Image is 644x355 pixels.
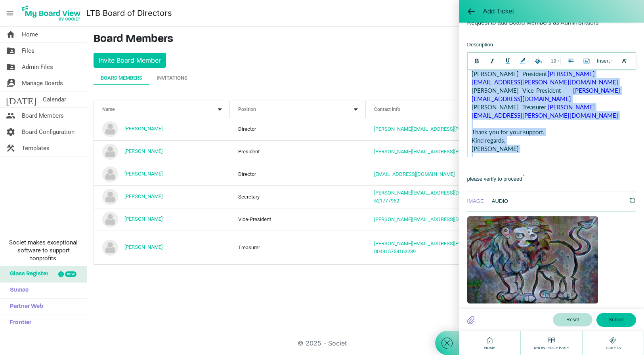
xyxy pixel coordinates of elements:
[4,67,164,75] div: Kind regards,
[6,299,43,315] span: Partner Web
[22,59,53,75] span: Admin Files
[566,56,576,66] span: Align
[94,53,166,68] button: Invite Board Member
[4,75,164,83] div: [PERSON_NAME]
[472,56,482,66] span: Bold (Ctrl+B)
[230,163,366,185] td: Director column header Position
[124,244,162,250] a: [PERSON_NAME]
[124,148,162,154] a: [PERSON_NAME]
[6,43,15,59] span: folder_shared
[4,239,83,262] span: Societ makes exceptional software to support nonprofits.
[603,345,623,351] span: Tickets
[366,118,556,140] td: cedric.groscolas@gmail.com is template cell column header Contact Info
[102,166,118,182] img: no-profile-picture.svg
[4,33,164,50] div: [PERSON_NAME] Treasurer
[467,216,598,303] img: captcha Image
[94,163,230,185] td: Juliana Polastri is template cell column header Name
[6,140,15,156] span: construction
[374,198,399,204] a: 621777952
[43,92,66,107] span: Calendar
[533,56,544,66] span: Background color
[366,140,556,163] td: dietmar.gehring@pt.lu is template cell column header Contact Info
[6,59,15,75] span: folder_shared
[467,175,522,183] span: Please verify to proceed
[518,56,528,66] span: Font color
[124,216,162,222] a: [PERSON_NAME]
[22,108,64,124] span: Board Members
[19,3,83,23] img: My Board View Logo
[374,248,416,254] a: 004915758163289
[6,124,15,140] span: settings
[483,8,514,15] span: Add Ticket
[124,126,162,132] a: [PERSON_NAME]
[596,313,636,326] button: Submit
[102,107,115,112] span: Name
[4,17,164,33] div: [PERSON_NAME] Vice-President
[94,185,230,208] td: Loyde Mitchell is template cell column header Name
[19,3,86,23] a: My Board View Logo
[94,33,638,46] h3: Board Members
[503,56,513,66] span: Underline (Ctrl+U)
[22,140,50,156] span: Templates
[629,197,636,204] span: Retry
[492,197,508,205] div: AUDIO
[157,74,187,82] div: Invitations
[374,240,531,246] a: [PERSON_NAME][EMAIL_ADDRESS][PERSON_NAME][DOMAIN_NAME]
[102,144,118,160] img: no-profile-picture.svg
[124,193,162,199] a: [PERSON_NAME]
[6,92,36,107] span: [DATE]
[102,212,118,227] img: no-profile-picture.svg
[230,185,366,208] td: Secretary column header Position
[65,271,76,277] div: new
[467,308,636,317] div: Select the option that closely resembles the image
[6,315,31,331] span: Frontier
[374,171,455,177] a: [EMAIL_ADDRESS][DOMAIN_NAME]
[86,5,172,21] a: LTB Board of Directors
[94,118,230,140] td: Cedric GROSCOLAS is template cell column header Name
[603,335,623,351] div: Tickets
[6,282,29,298] span: Sumac
[22,124,75,140] span: Board Configuration
[230,140,366,163] td: President column header Position
[6,75,15,91] span: switch_account
[374,149,531,155] a: [PERSON_NAME][EMAIL_ADDRESS][PERSON_NAME][DOMAIN_NAME]
[374,190,493,196] a: [PERSON_NAME][EMAIL_ADDRESS][DOMAIN_NAME]
[366,185,556,208] td: loyde@qualityquay.com621777952 is template cell column header Contact Info
[366,231,556,264] td: nicole.f.hans@gmail.com004915758163289 is template cell column header Contact Info
[549,57,560,65] span: Font size
[597,57,613,65] span: Insert options
[102,240,118,256] img: no-profile-picture.svg
[467,197,484,205] div: IMAGE
[532,345,571,351] span: Knowledge Base
[374,216,493,222] a: [PERSON_NAME][EMAIL_ADDRESS][DOMAIN_NAME]
[6,27,15,42] span: home
[230,208,366,231] td: Vice-President column header Position
[581,56,592,66] span: Insert image
[374,107,400,112] span: Contact Info
[102,121,118,137] img: no-profile-picture.svg
[374,126,531,132] a: [PERSON_NAME][EMAIL_ADDRESS][PERSON_NAME][DOMAIN_NAME]
[298,339,347,347] a: © 2025 - Societ
[230,231,366,264] td: Treasurer column header Position
[620,57,627,65] span: Text Mode
[6,266,48,282] span: Glass Register
[22,27,38,42] span: Home
[238,107,256,112] span: Position
[101,74,142,82] div: Board Members
[22,43,34,59] span: Files
[366,163,556,185] td: juleklund@gmail.com is template cell column header Contact Info
[4,58,164,67] div: Thank you for your support.
[94,231,230,264] td: Nicole Hans is template cell column header Name
[94,208,230,231] td: Marie-Laure Watrinet is template cell column header Name
[94,71,638,85] div: tab-header
[482,345,497,351] span: Home
[2,6,17,21] span: menu
[532,335,571,351] div: Knowledge Base
[94,140,230,163] td: Dietmar Gehring is template cell column header Name
[102,189,118,205] img: no-profile-picture.svg
[487,56,497,66] span: Italic (Ctrl+I)
[553,313,592,326] button: Reset
[124,171,162,177] a: [PERSON_NAME]
[482,335,497,351] div: Home
[366,208,556,231] td: marie-laure.watrinet@list.lu is template cell column header Contact Info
